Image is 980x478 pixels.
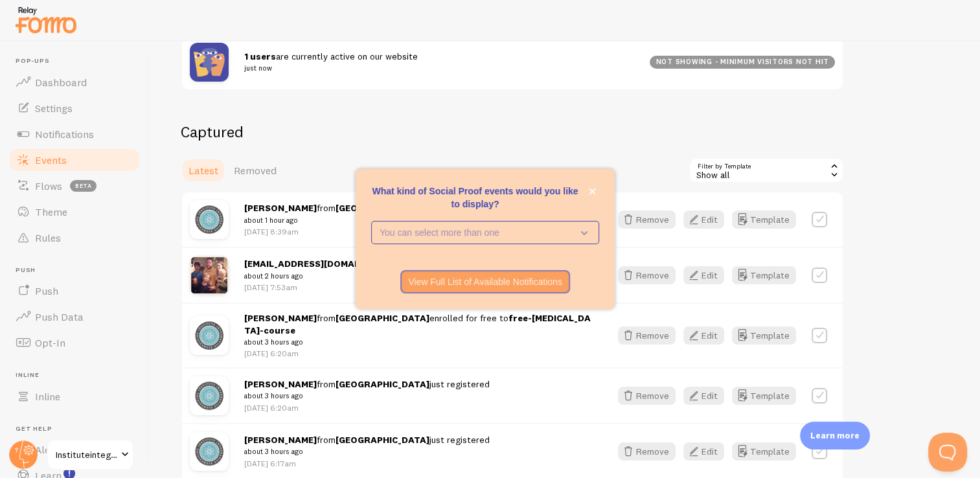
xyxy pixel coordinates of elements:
button: Remove [618,326,676,345]
a: [EMAIL_ADDRESS][DOMAIN_NAME] [244,258,396,269]
span: Events [35,154,67,166]
button: Remove [618,211,676,229]
p: [DATE] 6:20am [244,348,595,359]
button: Edit [683,387,724,405]
a: Edit [683,442,732,461]
button: Remove [618,442,676,461]
strong: [GEOGRAPHIC_DATA] [336,434,429,446]
span: beta [70,180,97,192]
strong: [GEOGRAPHIC_DATA] [336,378,429,390]
img: d24a03cffa20bed087f7396084580338 [190,200,229,239]
a: Rules [8,225,141,251]
span: Rules [35,231,61,244]
a: Opt-In [8,330,141,356]
img: a7bc8db2f2a576cc2ab8345c9fd5f963 [190,432,229,471]
span: Latest [188,164,218,177]
div: Show all [689,157,844,183]
span: Inline [35,390,60,403]
button: Template [732,326,796,345]
a: Flows beta [8,173,141,199]
span: Removed [234,164,277,177]
p: You can select more than one [380,226,573,239]
button: Template [732,442,796,461]
p: [DATE] 6:20am [244,402,490,413]
small: about 3 hours ago [244,390,490,402]
strong: [PERSON_NAME] [244,378,317,390]
a: Edit [683,266,732,284]
small: just now [244,62,634,74]
button: Remove [618,266,676,284]
strong: [PERSON_NAME] [244,312,317,324]
div: Learn more [800,422,870,450]
a: Inline [8,383,141,409]
span: Push Data [35,310,84,323]
img: fomo-relay-logo-orange.svg [14,3,78,36]
a: Instituteintegrativebiomedicine [47,439,134,470]
small: about 3 hours ago [244,446,490,457]
button: Template [732,266,796,284]
span: Notifications [35,128,94,141]
span: Theme [35,205,67,218]
span: Push [35,284,58,297]
strong: [GEOGRAPHIC_DATA] [336,202,429,214]
button: Template [732,211,796,229]
span: from enrolled for free to [244,312,595,348]
h2: Captured [181,122,844,142]
span: Settings [35,102,73,115]
a: Latest [181,157,226,183]
span: Dashboard [35,76,87,89]
strong: [PERSON_NAME] [244,434,317,446]
a: free-[MEDICAL_DATA]-course [244,312,591,336]
strong: [PERSON_NAME] [244,202,317,214]
span: from just registered [244,258,569,282]
iframe: Help Scout Beacon - Open [928,433,967,472]
img: a7de3343ed56b45c64a2fc2b882ed795 [190,376,229,415]
p: What kind of Social Proof events would you like to display? [371,185,599,211]
button: Edit [683,442,724,461]
button: Edit [683,266,724,284]
strong: 1 users [244,51,276,62]
a: Events [8,147,141,173]
span: from just registered [244,202,490,226]
p: Learn more [810,429,860,442]
a: Alerts [8,437,141,462]
a: Push Data [8,304,141,330]
button: View Full List of Available Notifications [400,270,570,293]
span: from just registered [244,378,490,402]
img: b9a083b7452181c1721a43473752714f [190,256,229,295]
button: Remove [618,387,676,405]
small: about 1 hour ago [244,214,490,226]
a: Theme [8,199,141,225]
div: not showing - minimum visitors not hit [650,56,835,69]
span: Push [16,266,141,275]
button: Edit [683,211,724,229]
a: Removed [226,157,284,183]
small: about 3 hours ago [244,336,595,348]
span: Inline [16,371,141,380]
a: Edit [683,326,732,345]
span: Instituteintegrativebiomedicine [56,447,117,462]
a: Edit [683,211,732,229]
a: Edit [683,387,732,405]
p: [DATE] 6:17am [244,458,490,469]
a: Settings [8,95,141,121]
a: Dashboard [8,69,141,95]
div: What kind of Social Proof events would you like to display? [356,169,615,309]
strong: [GEOGRAPHIC_DATA] [336,312,429,324]
span: Get Help [16,425,141,433]
span: are currently active on our website [244,51,634,74]
span: Opt-In [35,336,65,349]
img: pageviews.png [190,43,229,82]
span: from just registered [244,434,490,458]
p: [DATE] 8:39am [244,226,490,237]
button: close, [586,185,599,198]
img: a7de3343ed56b45c64a2fc2b882ed795 [190,316,229,355]
p: View Full List of Available Notifications [408,275,562,288]
button: Template [732,387,796,405]
a: Push [8,278,141,304]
